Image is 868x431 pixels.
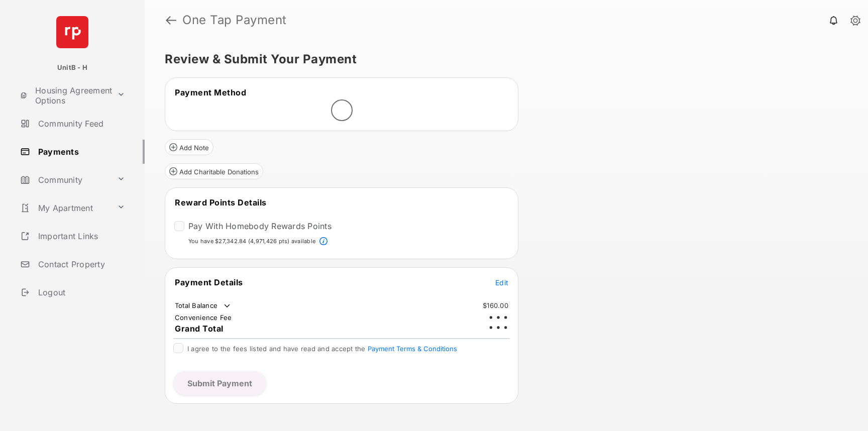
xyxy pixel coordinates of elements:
[175,197,267,207] span: Reward Points Details
[188,237,315,246] p: You have $27,342.84 (4,971,426 pts) available
[495,277,508,287] button: Edit
[173,371,266,395] button: Submit Payment
[16,224,129,248] a: Important Links
[16,112,145,136] a: Community Feed
[16,196,113,220] a: My Apartment
[56,16,88,48] img: svg+xml;base64,PHN2ZyB4bWxucz0iaHR0cDovL3d3dy53My5vcmcvMjAwMC9zdmciIHdpZHRoPSI2NCIgaGVpZ2h0PSI2NC...
[165,163,263,179] button: Add Charitable Donations
[188,221,332,231] label: Pay With Homebody Rewards Points
[182,14,287,26] strong: One Tap Payment
[482,301,509,310] td: $160.00
[57,63,87,73] p: UnitB - H
[495,278,508,287] span: Edit
[175,87,246,97] span: Payment Method
[16,83,113,107] a: Housing Agreement Options
[175,324,224,334] span: Grand Total
[368,345,457,353] button: I agree to the fees listed and have read and accept the
[174,301,232,311] td: Total Balance
[16,280,145,304] a: Logout
[16,140,145,164] a: Payments
[175,277,243,287] span: Payment Details
[187,345,457,353] span: I agree to the fees listed and have read and accept the
[165,53,840,65] h5: Review & Submit Your Payment
[16,168,113,192] a: Community
[165,139,213,155] button: Add Note
[174,313,233,322] td: Convenience Fee
[16,252,145,276] a: Contact Property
